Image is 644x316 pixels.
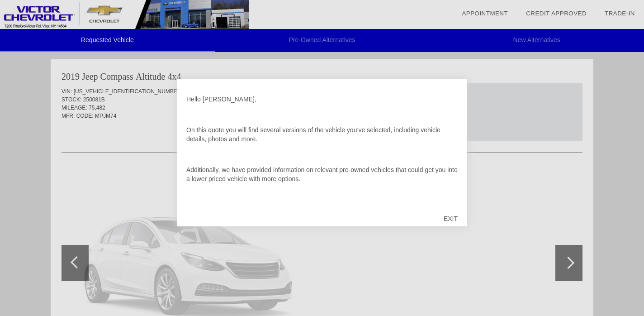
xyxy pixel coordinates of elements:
p: Once you’ve browsed the details in this quote, don’t forget to click on or to take the next step. [186,205,458,223]
p: Additionally, we have provided information on relevant pre-owned vehicles that could get you into... [186,165,458,183]
a: Credit Approved [526,10,587,17]
div: EXIT [435,205,467,232]
p: On this quote you will find several versions of the vehicle you’ve selected, including vehicle de... [186,125,458,144]
a: Trade-In [605,10,635,17]
p: Hello [PERSON_NAME], [186,95,458,104]
a: Appointment [462,10,508,17]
